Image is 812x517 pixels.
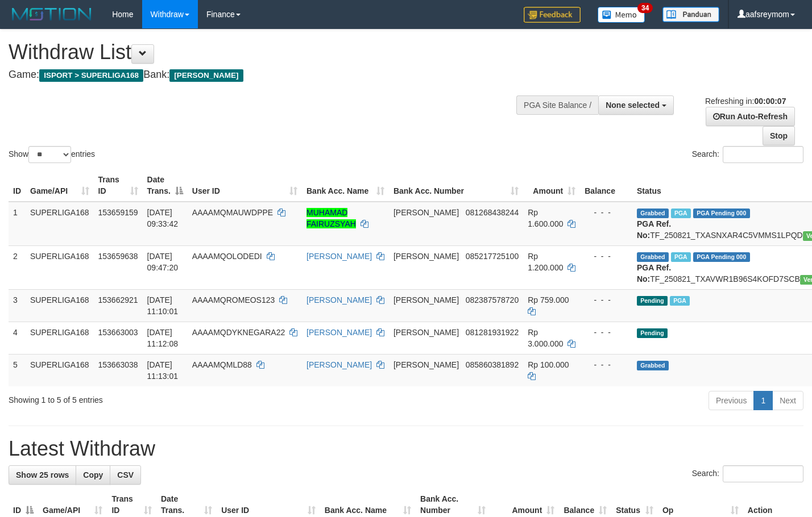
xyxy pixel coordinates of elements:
b: PGA Ref. No: [637,263,671,283]
span: Rp 3.000.000 [528,328,563,348]
span: 34 [637,3,653,13]
a: MUHAMAD FAIRUZSYAH [306,208,356,228]
div: - - - [585,327,628,338]
span: Marked by aafchoeunmanni [670,296,690,306]
a: Previous [709,391,754,410]
div: - - - [585,207,628,218]
span: Grabbed [637,252,669,262]
span: Copy 081281931922 to clipboard [466,328,519,337]
span: AAAAMQDYKNEGARA22 [192,328,285,337]
span: PGA Pending [693,252,750,262]
span: Pending [637,328,668,338]
input: Search: [723,146,803,163]
td: 3 [9,289,26,322]
button: None selected [598,95,674,115]
a: Run Auto-Refresh [706,107,795,126]
th: User ID: activate to sort column ascending [188,169,302,202]
a: [PERSON_NAME] [306,252,372,261]
a: 1 [753,391,773,410]
div: - - - [585,251,628,262]
th: Bank Acc. Name: activate to sort column ascending [302,169,389,202]
th: Date Trans.: activate to sort column descending [143,169,188,202]
span: ISPORT > SUPERLIGA168 [39,69,143,82]
a: [PERSON_NAME] [306,360,372,369]
label: Search: [692,146,803,163]
span: [PERSON_NAME] [169,69,243,82]
img: panduan.png [662,7,719,22]
span: [DATE] 11:12:08 [147,328,179,348]
span: [PERSON_NAME] [393,252,459,261]
img: Feedback.jpg [524,7,581,23]
td: SUPERLIGA168 [26,289,94,322]
div: PGA Site Balance / [516,95,598,115]
span: Copy 085860381892 to clipboard [466,360,519,369]
span: 153659159 [98,208,138,217]
td: SUPERLIGA168 [26,202,94,246]
h1: Withdraw List [9,41,530,64]
span: Rp 759.000 [528,295,569,305]
input: Search: [723,465,803,482]
label: Show entries [9,146,95,163]
span: [PERSON_NAME] [393,295,459,305]
td: 1 [9,202,26,246]
span: [DATE] 11:10:01 [147,295,179,316]
span: [DATE] 09:33:42 [147,208,179,228]
span: AAAAMQOLODEDI [192,252,262,261]
span: AAAAMQMAUWDPPE [192,208,273,217]
th: Amount: activate to sort column ascending [523,169,580,202]
b: PGA Ref. No: [637,219,671,240]
strong: 00:00:07 [754,97,786,106]
span: Copy [83,470,103,480]
span: [PERSON_NAME] [393,328,459,337]
img: MOTION_logo.png [9,6,95,23]
span: 153662921 [98,295,138,305]
span: Marked by aafchoeunmanni [671,209,691,218]
span: None selected [606,101,660,110]
span: Copy 081268438244 to clipboard [466,208,519,217]
span: [PERSON_NAME] [393,208,459,217]
span: Copy 082387578720 to clipboard [466,295,519,305]
td: SUPERLIGA168 [26,322,94,354]
div: Showing 1 to 5 of 5 entries [9,390,330,406]
span: Grabbed [637,361,669,370]
span: CSV [117,470,134,480]
span: [DATE] 09:47:20 [147,252,179,272]
span: Copy 085217725100 to clipboard [466,252,519,261]
span: Pending [637,296,668,306]
td: SUPERLIGA168 [26,354,94,386]
span: 153663003 [98,328,138,337]
th: ID [9,169,26,202]
td: SUPERLIGA168 [26,245,94,289]
select: Showentries [28,146,71,163]
span: [PERSON_NAME] [393,360,459,369]
span: AAAAMQMLD88 [192,360,252,369]
span: 153659638 [98,252,138,261]
th: Game/API: activate to sort column ascending [26,169,94,202]
span: AAAAMQROMEOS123 [192,295,275,305]
div: - - - [585,359,628,370]
span: [DATE] 11:13:01 [147,360,179,381]
h1: Latest Withdraw [9,437,803,460]
span: Refreshing in: [705,97,786,106]
div: - - - [585,294,628,306]
a: [PERSON_NAME] [306,295,372,305]
a: Stop [763,126,795,145]
span: Rp 1.600.000 [528,208,563,228]
a: Copy [76,465,110,485]
td: 2 [9,245,26,289]
a: Show 25 rows [9,465,76,485]
span: Marked by aafnonsreyleab [671,252,691,262]
span: Grabbed [637,209,669,218]
th: Trans ID: activate to sort column ascending [94,169,143,202]
a: [PERSON_NAME] [306,328,372,337]
span: Rp 100.000 [528,360,569,369]
th: Bank Acc. Number: activate to sort column ascending [389,169,523,202]
h4: Game: Bank: [9,69,530,81]
td: 4 [9,322,26,354]
a: CSV [110,465,141,485]
span: PGA Pending [693,209,750,218]
span: 153663038 [98,360,138,369]
td: 5 [9,354,26,386]
a: Next [772,391,803,410]
th: Balance [580,169,632,202]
